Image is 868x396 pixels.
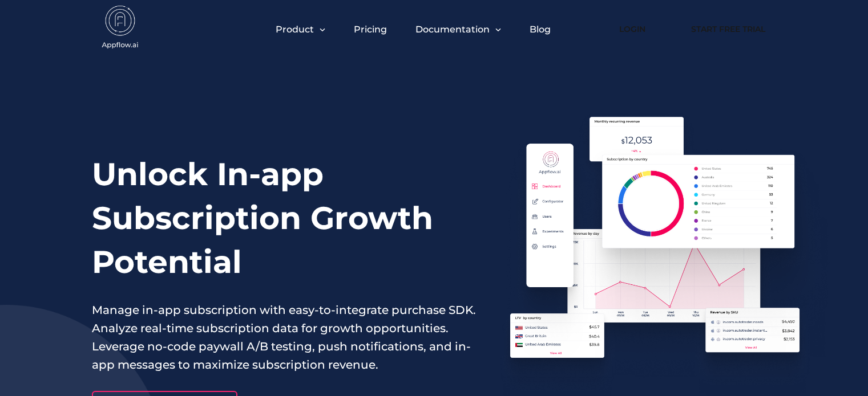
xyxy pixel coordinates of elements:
p: Manage in-app subscription with easy-to-integrate purchase SDK. Analyze real-time subscription da... [92,301,477,374]
span: Product [276,24,314,35]
img: appflow.ai-logo [92,6,149,51]
a: Login [602,17,663,42]
span: Documentation [415,24,490,35]
h1: Unlock In-app Subscription Growth Potential [92,152,477,284]
a: Pricing [354,24,387,35]
button: Product [276,24,325,35]
a: Start Free Trial [680,17,777,42]
a: Blog [530,24,551,35]
button: Documentation [415,24,501,35]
